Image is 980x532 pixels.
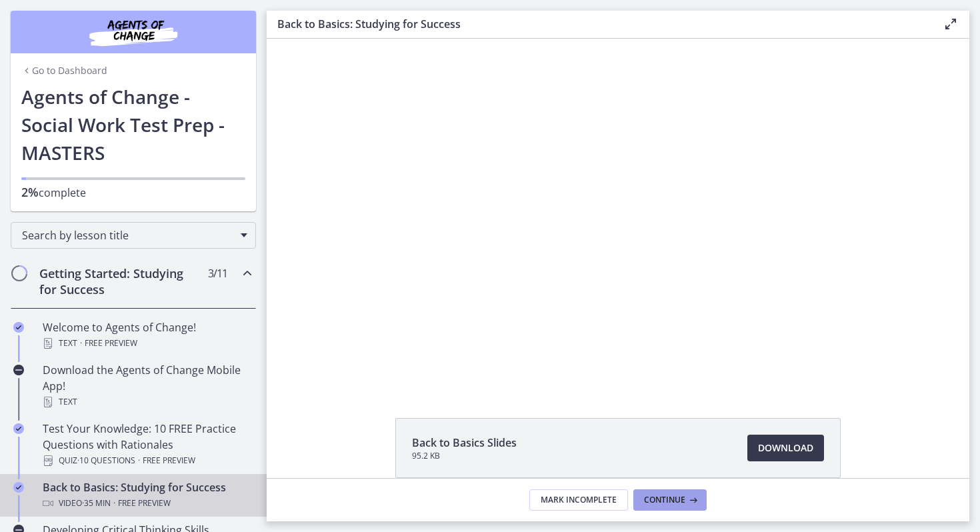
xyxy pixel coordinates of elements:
span: Free preview [118,495,171,511]
div: Text [43,394,251,410]
i: Completed [13,482,24,493]
p: complete [21,184,245,201]
div: Download the Agents of Change Mobile App! [43,362,251,410]
div: Test Your Knowledge: 10 FREE Practice Questions with Rationales [43,421,251,469]
div: Quiz [43,453,251,469]
span: · 10 Questions [77,453,135,469]
span: · 35 min [82,495,111,511]
span: 2% [21,184,39,200]
span: · [138,453,140,469]
button: Mark Incomplete [529,489,628,511]
div: Search by lesson title [11,222,256,249]
span: · [80,335,82,351]
div: Back to Basics: Studying for Success [43,479,251,511]
a: Go to Dashboard [21,64,107,77]
h2: Getting Started: Studying for Success [39,265,202,297]
div: Video [43,495,251,511]
span: · [113,495,115,511]
span: 95.2 KB [412,451,517,461]
span: Mark Incomplete [541,495,617,505]
img: Agents of Change [53,16,213,48]
h3: Back to Basics: Studying for Success [277,16,921,32]
span: Search by lesson title [22,228,234,243]
button: Continue [633,489,707,511]
i: Completed [13,322,24,333]
div: Welcome to Agents of Change! [43,319,251,351]
a: Download [747,435,824,461]
span: Free preview [143,453,195,469]
span: Free preview [85,335,137,351]
i: Completed [13,423,24,434]
h1: Agents of Change - Social Work Test Prep - MASTERS [21,83,245,167]
iframe: Video Lesson [267,39,969,387]
span: 3 / 11 [208,265,227,281]
div: Text [43,335,251,351]
span: Download [758,440,813,456]
span: Continue [644,495,685,505]
span: Back to Basics Slides [412,435,517,451]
